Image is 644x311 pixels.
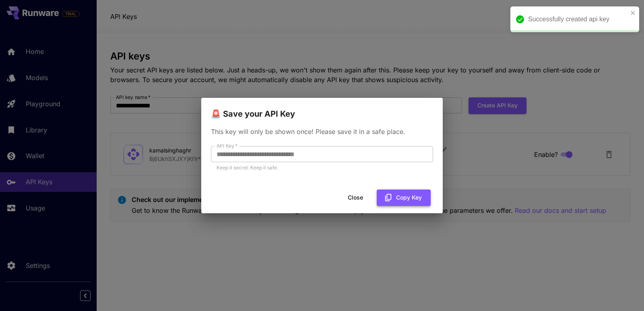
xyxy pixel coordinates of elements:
label: API Key [217,142,237,149]
button: close [630,10,636,16]
h2: 🚨 Save your API Key [201,98,443,120]
button: Copy Key [377,189,431,206]
div: Successfully created api key [528,14,628,24]
button: Close [337,189,374,206]
p: This key will only be shown once! Please save it in a safe place. [211,127,433,136]
p: Keep it secret. Keep it safe. [217,164,427,172]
